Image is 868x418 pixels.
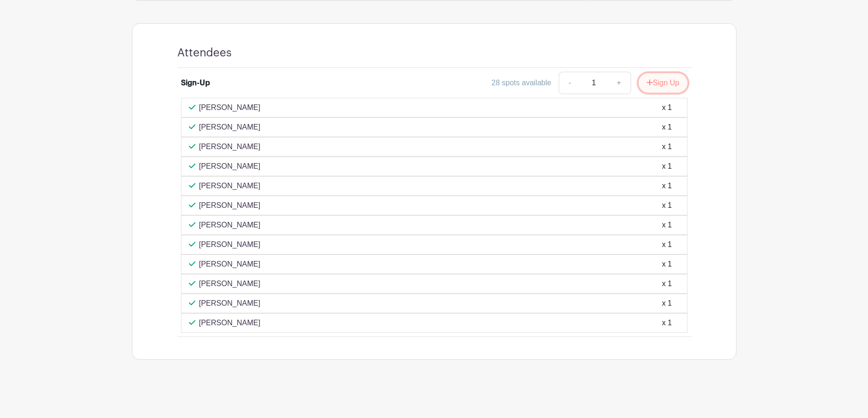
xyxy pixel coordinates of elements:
p: [PERSON_NAME] [199,141,261,152]
h4: Attendees [177,46,232,60]
p: [PERSON_NAME] [199,219,261,231]
p: [PERSON_NAME] [199,122,261,133]
a: + [607,72,631,94]
p: [PERSON_NAME] [199,317,261,329]
div: x 1 [662,219,672,231]
p: [PERSON_NAME] [199,180,261,192]
div: x 1 [662,180,672,192]
button: Sign Up [639,73,687,93]
p: [PERSON_NAME] [199,278,261,289]
p: [PERSON_NAME] [199,259,261,270]
p: [PERSON_NAME] [199,200,261,211]
p: [PERSON_NAME] [199,161,261,172]
div: x 1 [662,278,672,289]
div: x 1 [662,259,672,270]
div: x 1 [662,141,672,152]
div: x 1 [662,317,672,329]
div: x 1 [662,298,672,309]
div: Sign-Up [181,77,210,89]
div: 28 spots available [492,77,551,89]
div: x 1 [662,122,672,133]
div: x 1 [662,200,672,211]
div: x 1 [662,239,672,250]
div: x 1 [662,161,672,172]
p: [PERSON_NAME] [199,239,261,250]
p: [PERSON_NAME] [199,298,261,309]
div: x 1 [662,102,672,113]
p: [PERSON_NAME] [199,102,261,113]
a: - [559,72,580,94]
